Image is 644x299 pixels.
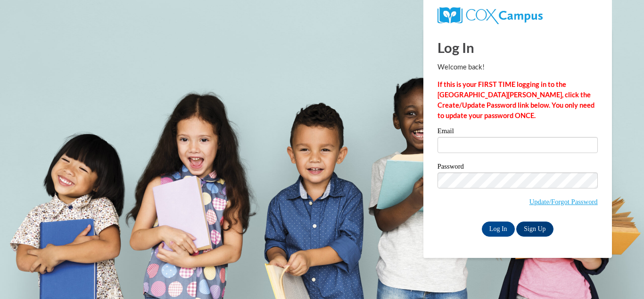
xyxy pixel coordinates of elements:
[529,198,598,205] a: Update/Forgot Password
[438,62,598,72] p: Welcome back!
[438,163,598,172] label: Password
[482,222,515,237] input: Log In
[438,38,598,57] h1: Log In
[516,222,553,237] a: Sign Up
[438,80,594,120] strong: If this is your FIRST TIME logging in to the [GEOGRAPHIC_DATA][PERSON_NAME], click the Create/Upd...
[438,11,543,19] a: COX Campus
[438,7,543,24] img: COX Campus
[438,128,598,137] label: Email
